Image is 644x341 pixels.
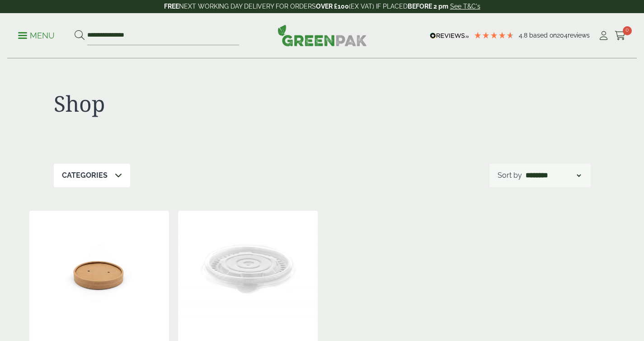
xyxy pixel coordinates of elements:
[430,33,469,39] img: REVIEWS.io
[524,170,583,181] select: Shop order
[623,26,632,35] span: 0
[568,32,590,39] span: reviews
[450,3,480,10] a: See T&C's
[408,3,448,10] strong: BEFORE 2 pm
[598,31,609,40] i: My Account
[18,30,55,39] a: Menu
[474,31,514,39] div: 4.79 Stars
[498,170,522,181] p: Sort by
[54,90,322,117] h1: Shop
[615,31,626,40] i: Cart
[62,170,108,181] p: Categories
[18,30,55,41] p: Menu
[29,211,169,324] img: Cardboard-Lid.jpg-ezgif.com-webp-to-jpg-converter-2
[277,24,367,46] img: GreenPak Supplies
[178,211,318,324] img: Plastic Lid Top
[557,32,568,39] span: 204
[529,32,557,39] span: Based on
[316,3,349,10] strong: OVER £100
[519,32,529,39] span: 4.8
[615,29,626,43] a: 0
[164,3,179,10] strong: FREE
